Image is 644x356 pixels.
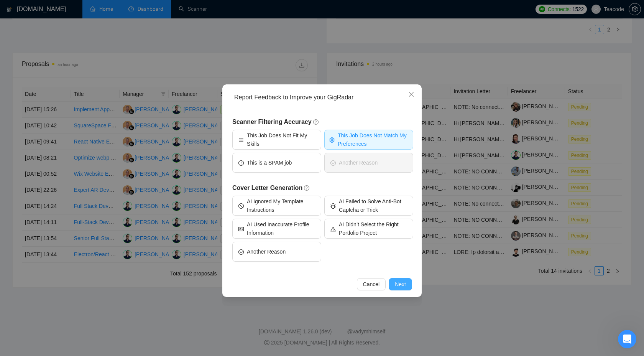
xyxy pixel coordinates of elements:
span: This Job Does Not Match My Preferences [338,131,408,148]
button: idcardAI Used Inaccurate Profile Information [232,219,321,239]
span: stop [238,203,244,208]
iframe: Intercom live chat [618,330,636,348]
span: setting [329,137,335,142]
span: Next [395,280,406,288]
span: exclamation-circle [238,160,244,165]
button: barsThis Job Does Not Fit My Skills [232,130,321,150]
div: Report Feedback to Improve your GigRadar [234,93,415,102]
button: stopAI Ignored My Template Instructions [232,196,321,216]
span: bug [330,203,336,208]
h5: Cover Letter Generation [232,183,413,193]
span: This is a SPAM job [247,158,292,167]
span: AI Failed to Solve Anti-Bot Captcha or Trick [339,197,407,214]
button: frownAnother Reason [232,242,321,262]
span: AI Used Inaccurate Profile Information [247,220,315,237]
button: bugAI Failed to Solve Anti-Bot Captcha or Trick [324,196,413,216]
span: close [408,91,414,97]
span: This Job Does Not Fit My Skills [247,131,315,148]
span: bars [238,137,244,142]
span: Cancel [363,280,380,288]
button: Close [401,84,422,105]
span: AI Didn’t Select the Right Portfolio Project [339,220,407,237]
h5: Scanner Filtering Accuracy [232,117,413,127]
span: question-circle [313,119,319,125]
button: frownAnother Reason [324,153,413,173]
span: idcard [238,226,244,231]
button: Next [389,278,412,290]
button: exclamation-circleThis is a SPAM job [232,153,321,173]
span: AI Ignored My Template Instructions [247,197,315,214]
button: settingThis Job Does Not Match My Preferences [324,130,413,150]
span: warning [330,226,336,231]
button: warningAI Didn’t Select the Right Portfolio Project [324,219,413,239]
button: Cancel [357,278,386,290]
span: question-circle [304,185,310,191]
span: Another Reason [247,247,286,256]
span: frown [238,249,244,254]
